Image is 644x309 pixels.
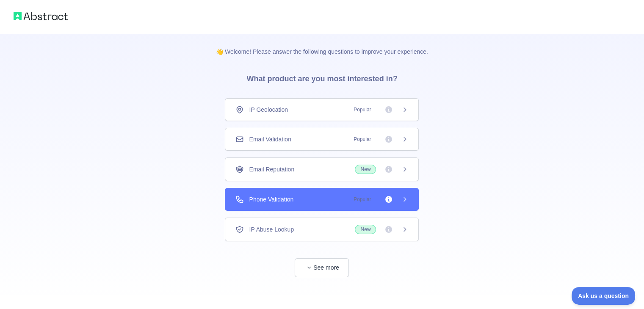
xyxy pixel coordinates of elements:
span: New [355,225,376,234]
span: Email Validation [249,135,291,143]
p: 👋 Welcome! Please answer the following questions to improve your experience. [202,34,442,56]
iframe: Toggle Customer Support [572,287,636,305]
span: Email Reputation [249,165,294,174]
span: IP Geolocation [249,105,288,114]
span: Popular [348,105,376,114]
h3: What product are you most interested in? [233,56,411,98]
span: New [355,165,376,174]
span: IP Abuse Lookup [249,225,294,234]
img: Abstract logo [14,10,68,22]
span: Phone Validation [249,195,293,204]
span: Popular [348,195,376,204]
span: Popular [348,135,376,143]
button: See more [295,258,349,277]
